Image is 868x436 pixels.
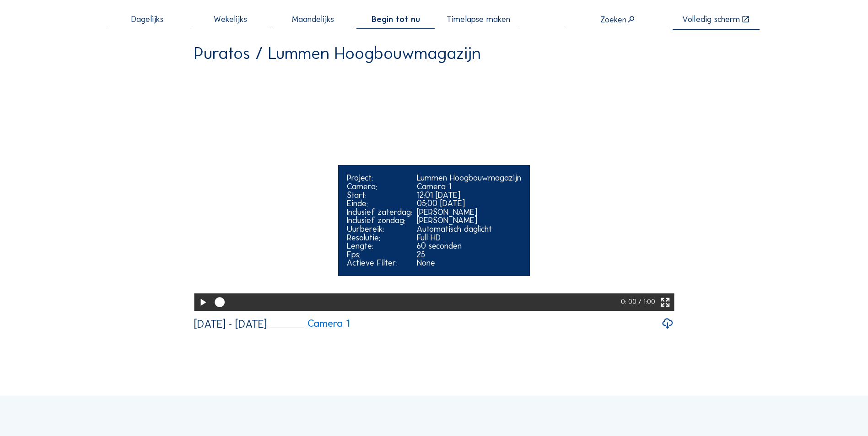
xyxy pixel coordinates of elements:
div: Lummen Hoogbouwmagazijn [417,174,521,182]
span: Timelapse maken [447,15,510,24]
div: 0: 00 [621,293,638,311]
div: Einde: [347,199,412,208]
span: Maandelijks [292,15,334,24]
div: [DATE] - [DATE] [194,319,267,330]
div: Camera 1 [417,182,521,191]
div: Inclusief zaterdag: [347,208,412,217]
div: Actieve Filter: [347,259,412,267]
a: Camera 1 [270,319,350,329]
div: [PERSON_NAME] [417,216,521,225]
div: / 1:00 [638,293,655,311]
div: Inclusief zondag: [347,216,412,225]
span: Wekelijks [214,15,247,24]
div: Full HD [417,234,521,242]
div: Project: [347,174,412,182]
div: None [417,259,521,267]
div: 25 [417,250,521,259]
div: [PERSON_NAME] [417,208,521,217]
div: Start: [347,191,412,200]
div: Camera: [347,182,412,191]
div: 12:01 [DATE] [417,191,521,200]
div: Automatisch daglicht [417,225,521,234]
video: Your browser does not support the video tag. [194,69,674,309]
div: Resolutie: [347,234,412,242]
span: Dagelijks [131,15,163,24]
div: Lengte: [347,242,412,250]
div: Volledig scherm [682,15,740,24]
span: Begin tot nu [372,15,420,24]
div: Puratos / Lummen Hoogbouwmagazijn [194,45,481,62]
div: Fps: [347,250,412,259]
div: 05:00 [DATE] [417,199,521,208]
div: 60 seconden [417,242,521,250]
div: Uurbereik: [347,225,412,234]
